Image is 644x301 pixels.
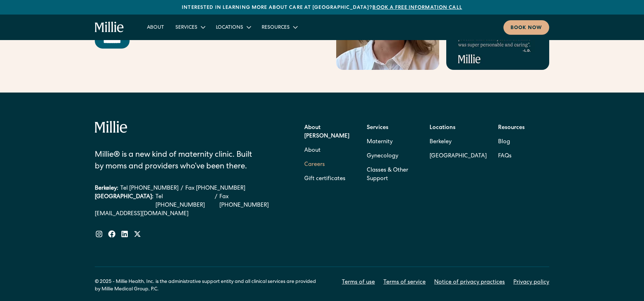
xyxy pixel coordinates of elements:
a: Terms of service [383,278,426,287]
strong: Resources [498,125,525,131]
a: Fax [PHONE_NUMBER] [219,193,278,210]
a: About [304,144,321,158]
a: Fax [PHONE_NUMBER] [185,184,245,193]
div: Resources [256,21,302,33]
a: Book now [503,20,549,35]
div: Locations [216,24,243,32]
a: FAQs [498,149,512,163]
strong: Locations [430,125,455,131]
a: Gynecology [367,149,398,163]
strong: Services [367,125,388,131]
a: Notice of privacy practices [434,278,505,287]
a: Gift certificates [304,172,345,186]
a: Terms of use [342,278,375,287]
div: © 2025 - Millie Health, Inc. is the administrative support entity and all clinical services are p... [95,278,322,293]
a: [GEOGRAPHIC_DATA] [430,149,487,163]
div: Book now [511,24,542,32]
div: Locations [210,21,256,33]
div: Services [175,24,197,32]
a: Classes & Other Support [367,163,418,186]
div: / [215,193,217,210]
a: Berkeley [430,135,487,149]
a: home [95,22,124,33]
div: [GEOGRAPHIC_DATA]: [95,193,153,210]
a: Blog [498,135,510,149]
a: Careers [304,158,325,172]
div: Resources [262,24,290,32]
a: Maternity [367,135,393,149]
a: Tel [PHONE_NUMBER] [155,193,213,210]
div: Services [170,21,210,33]
strong: About [PERSON_NAME] [304,125,349,139]
a: Book a free information call [372,5,462,10]
a: [EMAIL_ADDRESS][DOMAIN_NAME] [95,210,278,218]
a: Tel [PHONE_NUMBER] [120,184,179,193]
div: Millie® is a new kind of maternity clinic. Built by moms and providers who’ve been there. [95,150,262,173]
a: Privacy policy [513,278,549,287]
div: Berkeley: [95,184,118,193]
a: About [141,21,170,33]
div: / [181,184,183,193]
